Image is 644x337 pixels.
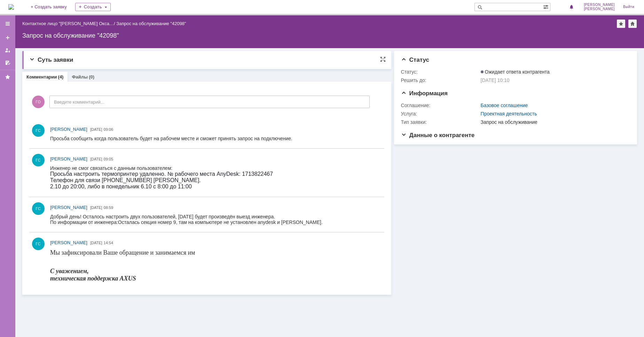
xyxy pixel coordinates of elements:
[481,119,627,125] div: Запрос на обслуживание
[401,77,479,83] div: Решить до:
[481,77,510,83] span: [DATE] 10:10
[617,20,625,28] div: Добавить в избранное
[481,111,537,117] a: Проектная деятельность
[628,20,637,28] div: Сделать домашней страницей
[2,32,13,43] a: Создать заявку
[380,57,386,62] div: На всю страницу
[50,156,87,162] span: [PERSON_NAME]
[8,4,14,10] a: Перейти на домашнюю страницу
[104,157,113,161] span: 09:05
[50,126,87,133] a: [PERSON_NAME]
[72,74,88,80] a: Файлы
[2,45,13,56] a: Мои заявки
[22,21,116,26] div: /
[543,3,550,10] span: Расширенный поиск
[32,96,45,108] span: ГО
[2,57,13,68] a: Мои согласования
[50,239,87,246] a: [PERSON_NAME]
[50,205,87,210] span: [PERSON_NAME]
[401,111,479,117] div: Услуга:
[584,3,615,7] span: [PERSON_NAME]
[104,205,113,210] span: 08:59
[89,74,94,80] div: (0)
[104,127,113,132] span: 09:06
[90,241,102,245] span: [DATE]
[90,127,102,132] span: [DATE]
[22,32,637,39] div: Запрос на обслуживание "42098"
[90,157,102,161] span: [DATE]
[68,6,273,11] span: Осталась секция номер 9, там на компьютере не установлен anydesk и [PERSON_NAME].
[401,69,479,75] div: Статус:
[401,90,448,97] span: Информация
[22,21,114,26] a: Контактное лицо "[PERSON_NAME] Окса…
[104,241,113,245] span: 14:54
[29,57,73,63] span: Суть заявки
[8,4,14,10] img: logo
[401,57,429,63] span: Статус
[58,74,64,80] div: (4)
[481,69,550,75] span: Ожидает ответа контрагента
[401,103,479,108] div: Соглашение:
[401,132,475,138] span: Данные о контрагенте
[584,7,615,11] span: [PERSON_NAME]
[50,156,87,163] a: [PERSON_NAME]
[75,3,111,11] div: Создать
[50,240,87,245] span: [PERSON_NAME]
[90,205,102,210] span: [DATE]
[50,204,87,211] a: [PERSON_NAME]
[50,127,87,132] span: [PERSON_NAME]
[26,74,57,80] a: Комментарии
[481,103,528,108] a: Базовое соглашение
[401,119,479,125] div: Тип заявки:
[116,21,186,26] div: Запрос на обслуживание "42098"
